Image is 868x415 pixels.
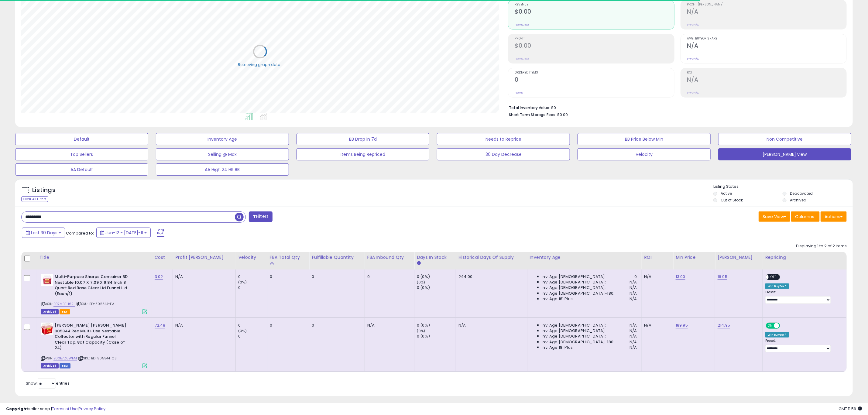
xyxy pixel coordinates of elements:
[542,291,615,296] span: Inv. Age [DEMOGRAPHIC_DATA]-180:
[687,76,846,84] h2: N/A
[630,280,637,285] span: N/A
[417,328,425,333] small: (0%)
[79,406,105,412] a: Privacy Policy
[417,254,453,261] div: Days In Stock
[105,230,143,236] span: Jun-12 - [DATE]-11
[542,296,574,302] span: Inv. Age 181 Plus:
[312,254,362,261] div: Fulfillable Quantity
[718,133,851,145] button: Non Competitive
[155,274,163,280] a: 3.02
[437,133,570,145] button: Needs to Reprice
[6,406,28,412] strong: Copyright
[687,37,846,40] span: Avg. Buybox Share
[630,323,637,328] span: N/A
[578,133,711,145] button: BB Price Below Min
[542,334,606,339] span: Inv. Age [DEMOGRAPHIC_DATA]:
[238,254,265,261] div: Velocity
[41,323,147,368] div: ASIN:
[644,323,669,328] div: N/A
[687,57,699,61] small: Prev: N/A
[55,274,129,298] b: Multi-Purpose Sharps Container BD Nestable 10.07 X 7.09 X 9.84 Inch 8 Quart Red Base Clear Lid Fu...
[156,163,289,176] button: AA High 24 HR BB
[270,254,307,261] div: FBA Total Qty
[312,274,360,280] div: 0
[367,323,410,328] div: N/A
[156,133,289,145] button: Inventory Age
[687,91,699,95] small: Prev: N/A
[630,296,637,302] span: N/A
[21,196,48,202] div: Clear All Filters
[297,133,430,145] button: BB Drop in 7d
[238,285,267,290] div: 0
[718,254,760,261] div: [PERSON_NAME]
[312,323,360,328] div: 0
[31,230,57,236] span: Last 30 Days
[15,133,148,145] button: Default
[41,274,147,314] div: ASIN:
[769,275,779,280] span: OFF
[515,23,529,27] small: Prev: $0.00
[713,184,853,190] p: Listing States:
[417,334,456,339] div: 0 (0%)
[790,197,806,203] label: Archived
[542,339,615,345] span: Inv. Age [DEMOGRAPHIC_DATA]-180:
[542,280,606,285] span: Inv. Age [DEMOGRAPHIC_DATA]:
[721,191,732,196] label: Active
[790,191,813,196] label: Deactivated
[676,274,685,280] a: 13.00
[458,254,524,261] div: Historical Days Of Supply
[687,3,846,6] span: Profit [PERSON_NAME]
[676,254,712,261] div: Min Price
[52,406,78,412] a: Terms of Use
[60,309,70,314] span: FBA
[417,323,456,328] div: 0 (0%)
[542,274,606,280] span: Inv. Age [DEMOGRAPHIC_DATA]:
[41,309,59,314] span: Listings that have been deleted from Seller Central
[417,274,456,280] div: 0 (0%)
[437,148,570,160] button: 30 Day Decrease
[687,23,699,27] small: Prev: N/A
[765,332,789,338] div: Win BuyBox *
[367,254,412,261] div: FBA inbound Qty
[765,339,842,352] div: Preset:
[765,254,844,261] div: Repricing
[644,254,671,261] div: ROI
[779,323,789,328] span: OFF
[839,406,862,412] span: 2025-08-11 11:56 GMT
[515,37,674,40] span: Profit
[542,345,574,350] span: Inv. Age 181 Plus:
[417,280,425,285] small: (0%)
[156,148,289,160] button: Selling @ Max
[542,285,606,290] span: Inv. Age [DEMOGRAPHIC_DATA]:
[39,254,149,261] div: Title
[66,230,94,236] span: Compared to:
[76,301,114,306] span: | SKU: BD-305344-EA
[53,301,75,307] a: B07MBFH62L
[78,356,117,361] span: | SKU: BD-305344-CS
[718,148,851,160] button: [PERSON_NAME] view
[530,254,639,261] div: Inventory Age
[515,42,674,50] h2: $0.00
[26,380,70,386] span: Show: entries
[630,328,637,334] span: N/A
[238,280,247,285] small: (0%)
[630,334,637,339] span: N/A
[458,274,522,280] div: 244.00
[32,186,56,194] h5: Listings
[175,274,231,280] div: N/A
[96,228,151,238] button: Jun-12 - [DATE]-11
[238,323,267,328] div: 0
[718,322,730,328] a: 214.95
[297,148,430,160] button: Items Being Repriced
[821,211,847,222] button: Actions
[509,105,550,110] b: Total Inventory Value:
[175,254,233,261] div: Profit [PERSON_NAME]
[53,356,77,361] a: B00E7Z6WEM
[630,291,637,296] span: N/A
[687,71,846,74] span: ROI
[634,274,637,280] span: 0
[515,57,529,61] small: Prev: $0.00
[270,323,304,328] div: 0
[557,112,568,118] span: $0.00
[238,274,267,280] div: 0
